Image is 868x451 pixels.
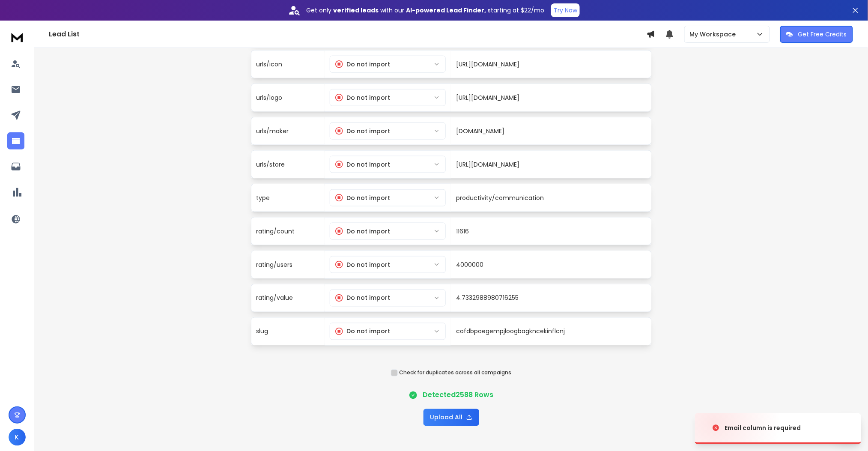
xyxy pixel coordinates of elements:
[554,6,577,15] p: Try Now
[335,93,390,102] div: Do not import
[423,390,493,400] p: Detected 2588 Rows
[251,317,325,346] td: slug
[451,150,651,179] td: [URL][DOMAIN_NAME]
[695,405,781,451] img: image
[335,60,390,69] div: Do not import
[9,29,26,45] img: logo
[798,30,847,39] p: Get Free Credits
[251,117,325,145] td: urls/maker
[451,50,651,78] td: [URL][DOMAIN_NAME]
[306,6,544,15] p: Get only with our starting at $22/mo
[335,327,390,336] div: Do not import
[406,6,486,15] strong: AI-powered Lead Finder,
[251,217,325,245] td: rating/count
[725,424,801,432] div: Email column is required
[400,370,512,376] label: Check for duplicates across all campaigns
[9,429,26,446] button: K
[780,26,853,43] button: Get Free Credits
[251,251,325,279] td: rating/users
[335,160,390,169] div: Do not import
[335,260,390,269] div: Do not import
[451,184,651,212] td: productivity/communication
[251,84,325,112] td: urls/logo
[251,50,325,78] td: urls/icon
[451,84,651,112] td: [URL][DOMAIN_NAME]
[451,317,651,346] td: cofdbpoegempjloogbagkncekinflcnj
[335,227,390,236] div: Do not import
[424,409,479,426] button: Upload All
[333,6,379,15] strong: verified leads
[335,127,390,135] div: Do not import
[690,30,740,39] p: My Workspace
[451,284,651,312] td: 4.7332988980716255
[251,150,325,179] td: urls/store
[335,194,390,202] div: Do not import
[451,217,651,245] td: 11616
[49,29,647,39] h1: Lead List
[551,3,580,17] button: Try Now
[251,284,325,312] td: rating/value
[251,184,325,212] td: type
[335,294,390,302] div: Do not import
[451,117,651,145] td: [DOMAIN_NAME]
[451,251,651,279] td: 4000000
